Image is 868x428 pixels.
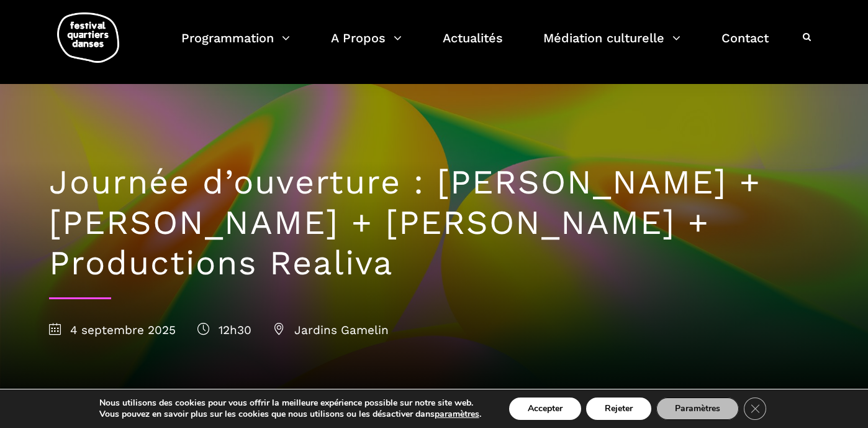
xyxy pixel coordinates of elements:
[57,12,119,63] img: logo-fqd-med
[197,323,251,337] span: 12h30
[331,27,402,64] a: A Propos
[744,398,766,420] button: Close GDPR Cookie Banner
[49,323,176,337] span: 4 septembre 2025
[656,398,739,420] button: Paramètres
[181,27,290,64] a: Programmation
[721,27,769,64] a: Contact
[273,323,389,337] span: Jardins Gamelin
[49,162,819,283] h1: Journée d’ouverture : [PERSON_NAME] + [PERSON_NAME] + [PERSON_NAME] + Productions Realiva
[99,409,481,420] p: Vous pouvez en savoir plus sur les cookies que nous utilisons ou les désactiver dans .
[543,27,680,64] a: Médiation culturelle
[99,398,481,409] p: Nous utilisons des cookies pour vous offrir la meilleure expérience possible sur notre site web.
[443,27,503,64] a: Actualités
[586,398,651,420] button: Rejeter
[435,409,479,420] button: paramètres
[509,398,581,420] button: Accepter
